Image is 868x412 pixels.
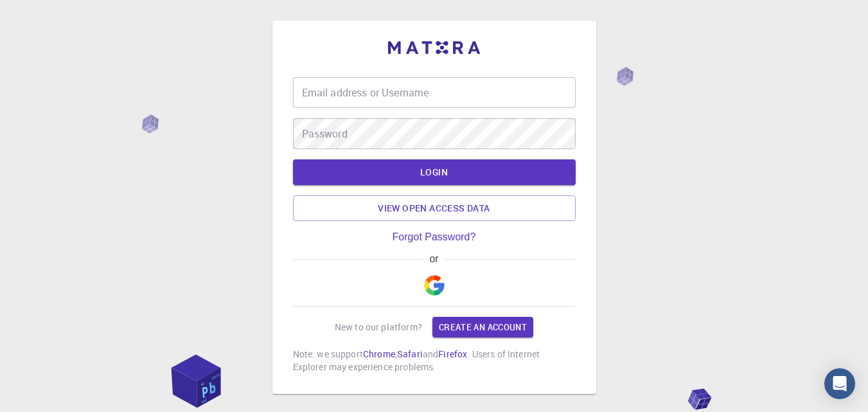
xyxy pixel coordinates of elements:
a: Create an account [432,317,533,337]
img: Google [424,275,445,296]
p: New to our platform? [335,321,422,334]
button: LOGIN [293,159,576,185]
div: Open Intercom Messenger [824,368,855,399]
span: or [423,253,445,265]
a: Chrome [363,348,395,360]
a: Firefox [438,348,467,360]
a: Safari [397,348,423,360]
a: View open access data [293,195,576,221]
a: Forgot Password? [393,231,476,243]
p: Note: we support , and . Users of Internet Explorer may experience problems. [293,348,576,373]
